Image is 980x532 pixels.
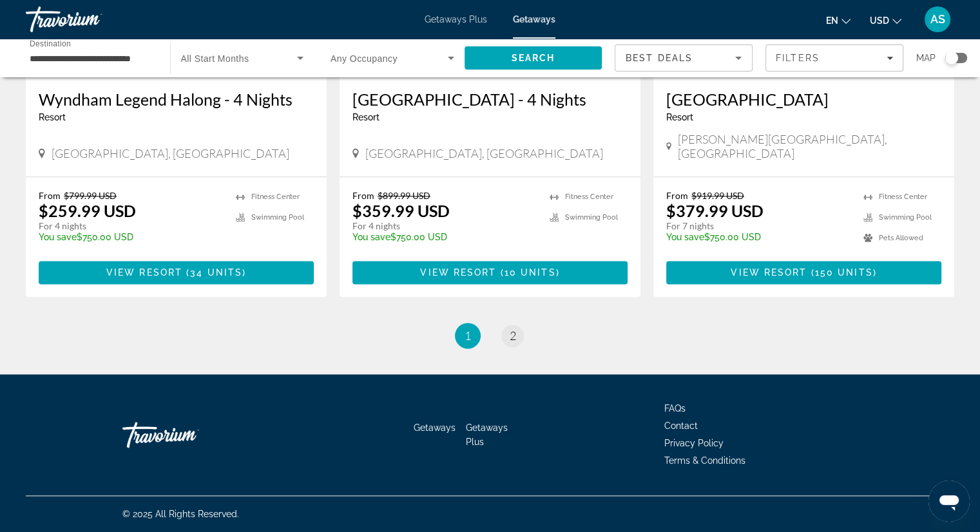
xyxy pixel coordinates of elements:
[916,49,936,67] span: Map
[352,232,390,242] span: You save
[666,261,941,284] button: View Resort(150 units)
[626,53,693,63] span: Best Deals
[30,51,153,66] input: Select destination
[181,53,249,64] span: All Start Months
[352,112,380,122] span: Resort
[425,14,487,24] a: Getaways Plus
[807,267,876,278] span: ( )
[664,421,698,431] a: Contact
[352,261,628,284] button: View Resort(10 units)
[565,193,613,201] span: Fitness Center
[870,11,901,30] button: Change currency
[731,267,807,278] span: View Resort
[928,480,970,522] iframe: Кнопка запуска окна обмена сообщениями
[39,261,314,284] button: View Resort(34 units)
[251,193,300,201] span: Fitness Center
[331,53,398,64] span: Any Occupancy
[39,112,66,122] span: Resort
[378,190,430,201] span: $899.99 USD
[879,213,932,222] span: Swimming Pool
[352,220,537,232] p: For 4 nights
[251,213,304,222] span: Swimming Pool
[39,232,77,242] span: You save
[352,90,628,109] a: [GEOGRAPHIC_DATA] - 4 Nights
[765,44,903,71] button: Filters
[930,13,945,26] span: AS
[626,50,742,66] mat-select: Sort by
[420,267,496,278] span: View Resort
[678,132,941,160] span: [PERSON_NAME][GEOGRAPHIC_DATA], [GEOGRAPHIC_DATA]
[879,234,923,242] span: Pets Allowed
[352,190,374,201] span: From
[826,11,850,30] button: Change language
[666,112,693,122] span: Resort
[52,146,289,160] span: [GEOGRAPHIC_DATA], [GEOGRAPHIC_DATA]
[664,438,724,448] a: Privacy Policy
[826,15,838,26] span: en
[666,220,850,232] p: For 7 nights
[30,39,71,48] span: Destination
[106,267,182,278] span: View Resort
[122,509,239,519] span: © 2025 All Rights Reserved.
[666,190,688,201] span: From
[511,53,555,63] span: Search
[666,90,941,109] a: [GEOGRAPHIC_DATA]
[352,232,537,242] p: $750.00 USD
[776,53,820,63] span: Filters
[664,455,745,466] a: Terms & Conditions
[414,423,456,433] a: Getaways
[921,6,954,33] button: User Menu
[465,46,602,70] button: Search
[122,415,251,454] a: Go Home
[26,3,155,36] a: Travorium
[513,14,555,24] a: Getaways
[870,15,889,26] span: USD
[39,190,61,201] span: From
[39,220,223,232] p: For 4 nights
[365,146,603,160] span: [GEOGRAPHIC_DATA], [GEOGRAPHIC_DATA]
[691,190,744,201] span: $919.99 USD
[879,193,927,201] span: Fitness Center
[465,328,471,343] span: 1
[39,201,136,220] p: $259.99 USD
[64,190,117,201] span: $799.99 USD
[26,323,954,348] nav: Pagination
[666,201,764,220] p: $379.99 USD
[466,423,508,447] a: Getaways Plus
[190,267,242,278] span: 34 units
[666,232,850,242] p: $750.00 USD
[182,267,246,278] span: ( )
[504,267,556,278] span: 10 units
[565,213,618,222] span: Swimming Pool
[39,90,314,109] a: Wyndham Legend Halong - 4 Nights
[666,232,704,242] span: You save
[39,232,223,242] p: $750.00 USD
[496,267,559,278] span: ( )
[510,328,516,343] span: 2
[815,267,873,278] span: 150 units
[352,201,450,220] p: $359.99 USD
[664,403,686,413] a: FAQs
